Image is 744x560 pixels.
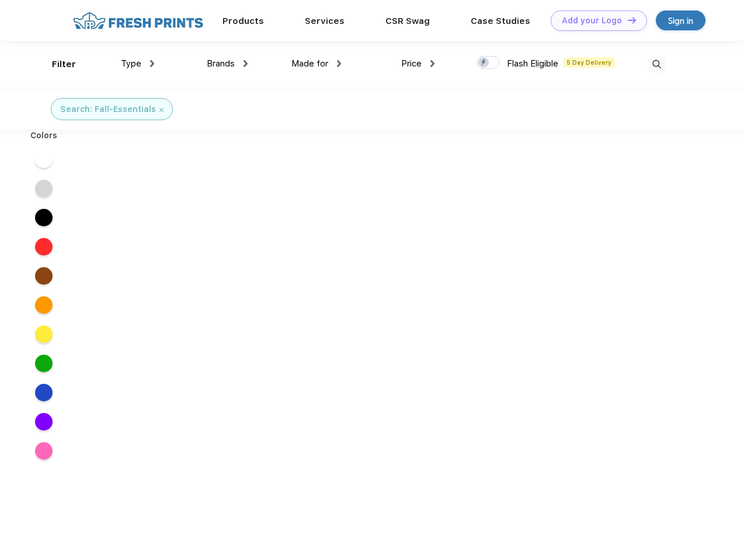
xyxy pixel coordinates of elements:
[69,10,207,31] img: fo%20logo%202.webp
[291,58,328,69] span: Made for
[337,60,341,67] img: dropdown.png
[52,58,76,71] div: Filter
[150,60,154,67] img: dropdown.png
[656,10,705,30] a: Sign in
[207,58,235,69] span: Brands
[222,16,264,26] a: Products
[647,55,666,74] img: desktop_search.svg
[668,14,693,27] div: Sign in
[401,58,422,69] span: Price
[22,129,67,142] div: Colors
[159,108,164,112] img: filter_cancel.svg
[507,58,558,69] span: Flash Eligible
[430,60,434,67] img: dropdown.png
[563,57,615,68] span: 5 Day Delivery
[244,60,248,67] img: dropdown.png
[562,16,622,26] div: Add your Logo
[121,58,141,69] span: Type
[60,103,156,116] div: Search: Fall-Essentials
[628,17,636,23] img: DT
